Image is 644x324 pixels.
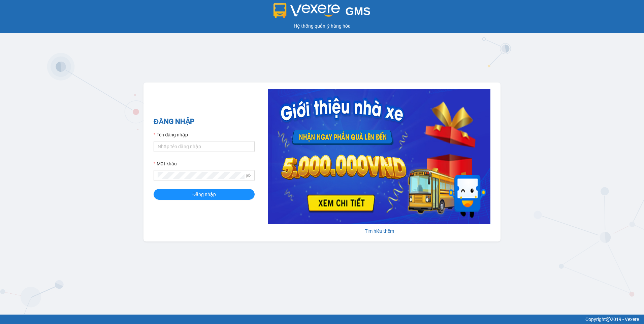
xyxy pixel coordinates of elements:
input: Mật khẩu [158,172,245,179]
input: Tên đăng nhập [154,141,255,152]
a: GMS [273,10,371,15]
h2: ĐĂNG NHẬP [154,116,255,127]
label: Mật khẩu [154,160,177,167]
div: Hệ thống quản lý hàng hóa [2,22,642,30]
span: copyright [606,317,611,322]
label: Tên đăng nhập [154,131,188,138]
div: Copyright 2019 - Vexere [5,316,639,323]
span: GMS [345,5,371,18]
img: banner-0 [268,89,490,224]
span: eye-invisible [246,173,251,178]
span: Đăng nhập [192,191,216,198]
div: Tìm hiểu thêm [268,227,490,235]
img: logo 2 [273,3,340,18]
button: Đăng nhập [154,189,255,200]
